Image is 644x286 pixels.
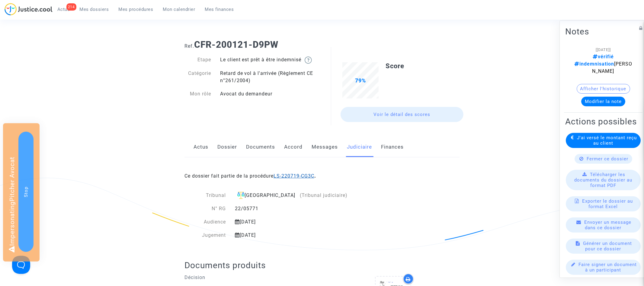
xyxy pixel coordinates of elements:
[581,96,625,106] button: Modifier la note
[66,3,76,11] div: 214
[3,123,40,262] div: Impersonating
[577,135,637,146] span: J'ai versé le montant reçu au client
[12,256,30,274] iframe: Help Scout Beacon - Open
[184,218,230,226] div: Audience
[585,219,632,230] span: Envoyer un message dans ce dossier
[158,5,200,14] a: Mon calendrier
[565,116,641,127] h2: Actions possibles
[565,26,641,37] h2: Notes
[80,7,109,12] span: Mes dossiers
[184,43,194,49] span: Ref.
[574,172,632,188] span: Télécharger les documents du dossier au format PDF
[18,132,34,252] button: Stop
[184,205,230,212] div: N° RG
[194,137,208,157] a: Actus
[5,3,53,15] img: jc-logo.svg
[205,7,234,12] span: Mes finances
[184,192,230,199] div: Tribunal
[582,198,633,209] span: Exporter le dossier au format Excel
[184,260,460,271] h2: Documents produits
[341,107,464,122] a: Voir le détail des scores
[386,62,405,70] b: Score
[274,173,314,179] a: LS-220719-CG3C
[180,90,216,98] div: Mon rôle
[184,173,316,179] span: Ce dossier fait partie de la procédure
[574,61,614,66] span: indemnisation
[230,232,353,239] div: [DATE]
[194,39,278,50] b: CFR-200121-D9PW
[577,84,630,93] button: Afficher l'historique
[184,232,230,239] div: Jugement
[237,192,245,199] img: icon-faciliter-sm.svg
[574,53,632,74] span: [PERSON_NAME]
[381,137,404,157] a: Finances
[583,240,632,251] span: Générer un document pour ce dossier
[347,137,372,157] a: Judiciaire
[274,173,316,179] b: .
[300,192,348,198] span: (Tribunal judiciaire)
[578,262,637,272] span: Faire signer un document à un participant
[593,53,614,59] span: vérifié
[57,7,70,12] span: Actus
[23,186,29,197] span: Stop
[114,5,158,14] a: Mes procédures
[230,218,353,226] div: [DATE]
[284,137,303,157] a: Accord
[230,205,353,212] div: 22/05771
[200,5,239,14] a: Mes finances
[235,192,348,199] div: [GEOGRAPHIC_DATA]
[217,137,237,157] a: Dossier
[587,156,629,161] span: Fermer ce dossier
[163,7,195,12] span: Mon calendrier
[312,137,338,157] a: Messages
[216,56,322,64] div: Le client est prêt à être indemnisé
[53,5,75,14] a: 214Actus
[246,137,275,157] a: Documents
[184,274,318,281] p: Décision
[355,77,366,84] span: 79%
[180,70,216,84] div: Catégorie
[216,90,322,98] div: Avocat du demandeur
[305,56,312,64] img: help.svg
[119,7,153,12] span: Mes procédures
[596,47,611,52] span: [[DATE]]
[216,70,322,84] div: Retard de vol à l'arrivée (Règlement CE n°261/2004)
[75,5,114,14] a: Mes dossiers
[180,56,216,64] div: Etape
